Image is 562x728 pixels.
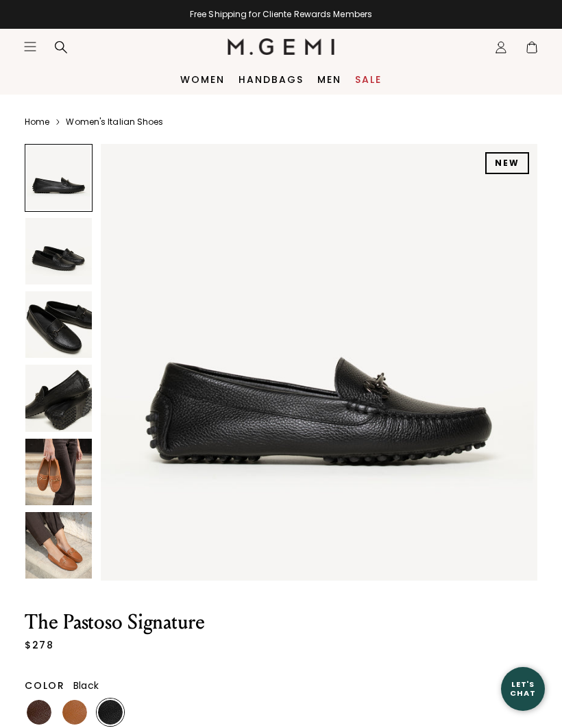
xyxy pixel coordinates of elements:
[239,74,304,85] a: Handbags
[62,700,87,725] img: Tan
[25,218,92,284] img: The Pastoso Signature
[27,700,51,725] img: Chocolate
[180,74,225,85] a: Women
[25,512,92,579] img: The Pastoso Signature
[23,40,37,53] button: Open site menu
[66,117,163,128] a: Women's Italian Shoes
[355,74,382,85] a: Sale
[25,117,49,128] a: Home
[485,152,529,174] div: NEW
[25,638,53,652] div: $278
[25,439,92,505] img: The Pastoso Signature
[98,700,123,725] img: Black
[101,144,537,581] img: The Pastoso Signature
[73,679,99,692] span: Black
[228,38,335,55] img: M.Gemi
[25,291,92,358] img: The Pastoso Signature
[317,74,341,85] a: Men
[25,680,65,691] h2: Color
[501,680,545,697] div: Let's Chat
[25,365,92,431] img: The Pastoso Signature
[25,612,310,633] h1: The Pastoso Signature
